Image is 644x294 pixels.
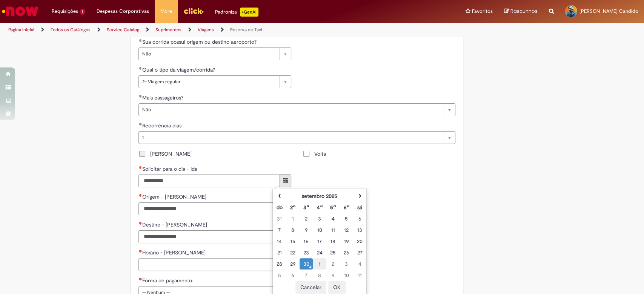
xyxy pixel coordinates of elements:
[275,271,284,279] div: 05 October 2025 Sunday
[107,27,139,33] a: Service Catalog
[6,23,424,37] ul: Trilhas de página
[288,215,298,222] div: 01 September 2025 Monday
[315,249,324,256] div: 24 September 2025 Wednesday
[341,237,351,245] div: 19 September 2025 Friday
[328,226,338,234] div: 11 September 2025 Thursday
[80,9,85,15] span: 1
[288,249,298,256] div: 22 September 2025 Monday
[142,249,207,256] span: Horário - [PERSON_NAME]
[142,193,207,200] span: Origem - [PERSON_NAME]
[97,8,149,15] span: Despesas Corporativas
[295,281,326,294] button: Cancelar
[301,271,311,279] div: 07 October 2025 Tuesday
[138,166,142,169] span: Necessários
[286,190,353,202] th: setembro 2025. Alternar mês
[142,104,440,116] span: Não
[355,226,364,234] div: 13 September 2025 Saturday
[138,277,142,280] span: Necessários
[579,8,638,14] span: [PERSON_NAME] Candido
[510,8,538,15] span: Rascunhos
[314,150,326,158] span: Volta
[142,48,276,60] span: Não
[138,258,291,271] input: Horário - Ida
[160,8,172,15] span: More
[1,4,40,19] img: ServiceNow
[326,202,340,213] th: Quinta-feira
[353,202,366,213] th: Sábado
[301,249,311,256] div: 23 September 2025 Tuesday
[315,260,324,268] div: 01 October 2025 Wednesday
[355,249,364,256] div: 27 September 2025 Saturday
[472,8,493,15] span: Favoritos
[288,260,298,268] div: 29 September 2025 Monday
[138,67,142,70] span: Obrigatório Preenchido
[275,226,284,234] div: 07 September 2025 Sunday
[198,27,214,33] a: Viagens
[341,215,351,222] div: 05 September 2025 Friday
[315,271,324,279] div: 08 October 2025 Wednesday
[138,122,142,126] span: Obrigatório Preenchido
[328,237,338,245] div: 18 September 2025 Thursday
[340,202,353,213] th: Sexta-feira
[138,230,291,243] input: Destino - Ida
[138,175,280,187] input: Solicitar para o dia - Ida
[286,202,300,213] th: Segunda-feira
[301,237,311,245] div: 16 September 2025 Tuesday
[341,271,351,279] div: 10 October 2025 Friday
[355,271,364,279] div: 11 October 2025 Saturday
[355,215,364,222] div: 06 September 2025 Saturday
[504,8,538,15] a: Rascunhos
[155,27,181,33] a: Suprimentos
[142,122,183,129] span: Recorrência dias
[138,39,142,42] span: Obrigatório Preenchido
[315,237,324,245] div: 17 September 2025 Wednesday
[138,202,291,215] input: Origem - Ida
[52,8,78,15] span: Requisições
[273,202,286,213] th: Domingo
[138,250,142,253] span: Necessários
[142,132,440,144] span: 1
[288,271,298,279] div: 06 October 2025 Monday
[142,277,194,284] span: Forma de pagamento:
[328,249,338,256] div: 25 September 2025 Thursday
[341,226,351,234] div: 12 September 2025 Friday
[230,27,262,33] a: Reserva de Taxi
[328,260,338,268] div: 02 October 2025 Thursday
[142,94,184,101] span: Mais passageiros?
[355,260,364,268] div: 04 October 2025 Saturday
[240,8,258,17] p: +GenAi
[275,237,284,245] div: 14 September 2025 Sunday
[273,190,286,202] th: Mês anterior
[328,215,338,222] div: 04 September 2025 Thursday
[353,190,366,202] th: Próximo mês
[301,260,311,268] div: O seletor de data foi aberto.30 September 2025 Tuesday
[8,27,34,33] a: Página inicial
[301,226,311,234] div: 09 September 2025 Tuesday
[275,215,284,222] div: 31 August 2025 Sunday
[315,215,324,222] div: 03 September 2025 Wednesday
[138,222,142,225] span: Necessários
[142,221,208,228] span: Destino - [PERSON_NAME]
[215,8,258,17] div: Padroniza
[288,226,298,234] div: 08 September 2025 Monday
[142,165,198,172] span: Solicitar para o dia - Ida
[315,226,324,234] div: 10 September 2025 Wednesday
[142,66,216,73] span: Qual o tipo da viagem/corrida?
[300,202,313,213] th: Terça-feira
[275,249,284,256] div: 21 September 2025 Sunday
[142,38,258,45] span: Sua corrida possui origem ou destino aeroporto?
[138,95,142,98] span: Obrigatório Preenchido
[280,175,291,187] button: Mostrar calendário para Solicitar para o dia - Ida
[341,260,351,268] div: 03 October 2025 Friday
[355,237,364,245] div: 20 September 2025 Saturday
[138,194,142,197] span: Necessários
[301,215,311,222] div: 02 September 2025 Tuesday
[341,249,351,256] div: 26 September 2025 Friday
[328,281,346,294] button: OK
[183,5,204,17] img: click_logo_yellow_360x200.png
[51,27,91,33] a: Todos os Catálogos
[142,76,276,88] span: 2- Viagem regular
[313,202,326,213] th: Quarta-feira
[275,260,284,268] div: 28 September 2025 Sunday
[150,150,191,158] span: [PERSON_NAME]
